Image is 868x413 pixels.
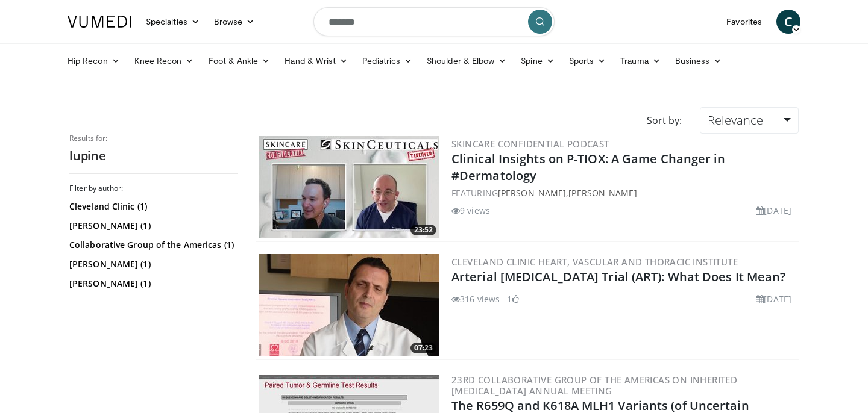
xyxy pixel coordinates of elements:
li: [DATE] [756,293,791,305]
a: Trauma [613,49,668,73]
a: Spine [514,49,561,73]
a: Relevance [700,107,799,134]
li: 316 views [451,293,500,305]
a: Skincare Confidential Podcast [451,138,609,150]
a: [PERSON_NAME] [498,187,566,199]
a: Knee Recon [127,49,201,73]
a: Cleveland Clinic (1) [69,200,235,213]
a: 23:52 [259,136,439,238]
img: VuMedi Logo [68,16,131,28]
a: Shoulder & Elbow [420,49,514,73]
a: Collaborative Group of the Americas (1) [69,239,235,251]
a: Business [668,49,729,73]
span: 07:23 [410,343,436,353]
span: 23:52 [410,225,436,235]
a: Pediatrics [355,49,420,73]
a: Cleveland Clinic Heart, Vascular and Thoracic Institute [451,256,738,268]
img: 3f318cb5-467f-4097-821a-0462f50755ff.300x170_q85_crop-smart_upscale.jpg [259,254,439,356]
li: 1 [507,293,519,305]
a: [PERSON_NAME] (1) [69,258,235,270]
li: [DATE] [756,204,791,217]
a: Sports [562,49,614,73]
div: Sort by: [638,107,691,134]
input: Search topics, interventions [313,7,555,36]
a: C [776,10,800,34]
a: Arterial [MEDICAL_DATA] Trial (ART): What Does It Mean? [451,269,786,285]
li: 9 views [451,204,490,217]
div: FEATURING , [451,187,796,199]
span: Relevance [708,112,763,128]
h2: lupine [69,148,238,164]
a: 23rd Collaborative Group of the Americas on Inherited [MEDICAL_DATA] Annual Meeting [451,374,737,397]
a: Favorites [719,10,769,34]
a: Hand & Wrist [277,49,355,73]
a: Hip Recon [60,49,127,73]
a: Browse [207,10,262,34]
a: [PERSON_NAME] [568,187,637,199]
a: 07:23 [259,254,439,356]
img: 5f34a79a-5817-4b99-b0d0-590383fe65a1.300x170_q85_crop-smart_upscale.jpg [259,136,439,238]
h3: Filter by author: [69,184,238,193]
a: [PERSON_NAME] (1) [69,278,235,290]
a: Clinical Insights on P-TIOX: A Game Changer in #Dermatology [451,151,726,184]
a: [PERSON_NAME] (1) [69,220,235,232]
a: Specialties [139,10,207,34]
p: Results for: [69,134,238,143]
a: Foot & Ankle [201,49,278,73]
